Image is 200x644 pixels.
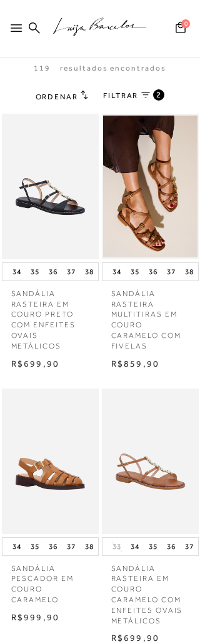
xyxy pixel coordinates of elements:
button: 37 [63,541,79,552]
span: R$999,90 [11,612,60,622]
a: SANDÁLIA RASTEIRA MULTITIRAS EM COURO CARAMELO COM FIVELAS [102,281,199,352]
button: 35 [145,541,161,552]
p: 119 [34,63,51,74]
button: 37 [163,266,179,277]
button: 38 [81,266,97,277]
button: 36 [163,541,179,552]
button: 34 [109,266,125,277]
button: 0 [172,21,189,37]
button: 33 [109,542,125,552]
img: SANDÁLIA RASTEIRA MULTITIRAS EM COURO CARAMELO COM FIVELAS [103,116,197,257]
span: Ordenar [36,92,78,101]
span: R$699,90 [11,359,60,369]
button: 38 [81,541,97,552]
button: 36 [45,541,61,552]
span: R$699,90 [111,633,160,643]
span: FILTRAR [103,91,138,101]
button: 35 [127,266,143,277]
button: 35 [27,266,43,277]
button: 37 [63,266,79,277]
p: resultados encontrados [60,63,166,74]
img: SANDÁLIA RASTEIRA EM COURO CARAMELO COM ENFEITES OVAIS METÁLICOS [103,390,197,532]
img: SANDÁLIA PESCADOR EM COURO CARAMELO [3,390,97,532]
a: SANDÁLIA RASTEIRA EM COURO PRETO COM ENFEITES OVAIS METÁLICOS [2,281,99,352]
button: 36 [145,266,161,277]
a: SANDÁLIA RASTEIRA EM COURO CARAMELO COM ENFEITES OVAIS METÁLICOS [102,556,199,627]
a: SANDÁLIA PESCADOR EM COURO CARAMELO [2,556,99,605]
span: 0 [181,19,190,28]
button: 34 [9,266,25,277]
button: 38 [181,266,197,277]
button: 35 [27,541,43,552]
span: 2 [156,89,162,100]
button: 37 [181,541,197,552]
span: R$859,90 [111,359,160,369]
img: SANDÁLIA RASTEIRA EM COURO PRETO COM ENFEITES OVAIS METÁLICOS [3,116,97,257]
button: 36 [45,266,61,277]
button: 34 [9,541,25,552]
button: 34 [127,541,143,552]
